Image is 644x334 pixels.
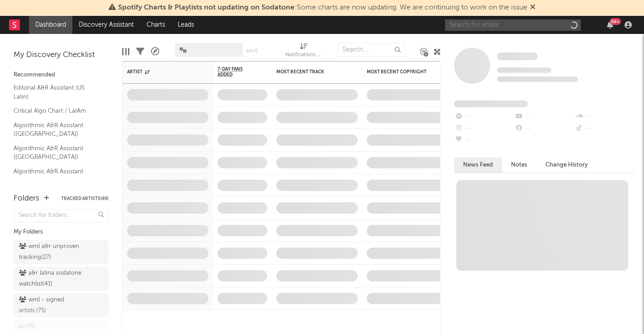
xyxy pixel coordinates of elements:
[14,120,99,139] a: Algorithmic A&R Assistant ([GEOGRAPHIC_DATA])
[19,268,83,290] div: a&r latina sodatone watchlist ( 41 )
[514,123,574,134] div: --
[14,227,109,238] div: My Folders
[276,69,344,75] div: Most Recent Track
[497,76,578,82] span: 0 fans last week
[530,4,535,11] span: Dismiss
[136,38,144,65] div: Filters
[19,321,35,332] div: acr ( 9 )
[367,69,435,75] div: Most Recent Copyright
[14,167,99,185] a: Algorithmic A&R Assistant ([GEOGRAPHIC_DATA])
[29,16,72,34] a: Dashboard
[14,143,99,162] a: Algorithmic A&R Assistant ([GEOGRAPHIC_DATA])
[445,19,581,31] input: Search for artists
[610,18,621,25] div: 99 +
[151,38,159,65] div: A&R Pipeline
[14,320,109,334] a: acr(9)
[607,21,613,29] button: 99+
[454,100,528,107] span: Fans Added by Platform
[140,16,171,34] a: Charts
[218,67,254,77] span: 7-Day Fans Added
[14,50,109,61] div: My Discovery Checklist
[127,69,195,75] div: Artist
[337,43,405,57] input: Search...
[72,16,140,34] a: Discovery Assistant
[497,52,538,60] span: Some Artist
[497,52,538,61] a: Some Artist
[575,123,635,134] div: --
[14,293,109,318] a: wml - signed artists.(75)
[118,4,527,11] span: : Some charts are now updating. We are continuing to work on the issue
[246,48,258,53] button: Save
[122,38,129,65] div: Edit Columns
[454,123,514,134] div: --
[14,209,109,222] input: Search for folders...
[454,111,514,123] div: --
[14,83,99,101] a: Editorial A&R Assistant (US Latin)
[454,157,502,172] button: News Feed
[14,106,99,116] a: Critical Algo Chart / LatAm
[14,70,109,81] div: Recommended
[285,50,322,61] div: Notifications (Artist)
[575,111,635,123] div: --
[171,16,200,34] a: Leads
[61,196,109,201] button: Tracked Artists(49)
[19,241,83,263] div: wml a&r unproven tracking ( 27 )
[14,193,39,204] div: Folders
[497,67,551,73] span: Tracking Since: [DATE]
[514,111,574,123] div: --
[454,134,514,146] div: --
[536,157,597,172] button: Change History
[285,38,322,65] div: Notifications (Artist)
[502,157,536,172] button: Notes
[14,267,109,291] a: a&r latina sodatone watchlist(41)
[118,4,294,11] span: Spotify Charts & Playlists not updating on Sodatone
[14,240,109,264] a: wml a&r unproven tracking(27)
[19,295,83,316] div: wml - signed artists. ( 75 )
